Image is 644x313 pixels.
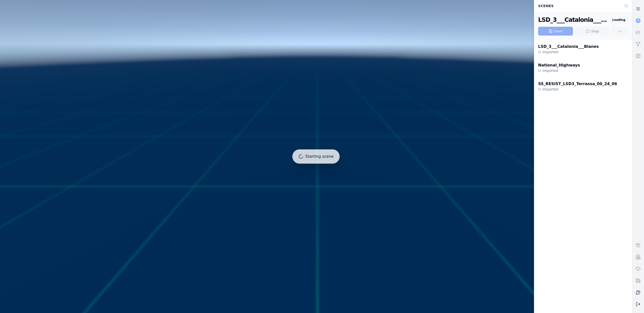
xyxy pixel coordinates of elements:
div: Scenes [535,1,621,11]
div: LSD_3___Catalonia___Blanes [538,44,599,50]
div: Loading [609,17,628,23]
div: LSD_3___Catalonia___Blanes [538,16,607,24]
div: Imported [538,68,580,73]
div: Imported [538,50,599,54]
div: Imported [538,87,617,92]
div: National_Highways [538,62,580,68]
div: SS_RESIST_LSD3_Terrassa_00_24_06 [538,81,617,87]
